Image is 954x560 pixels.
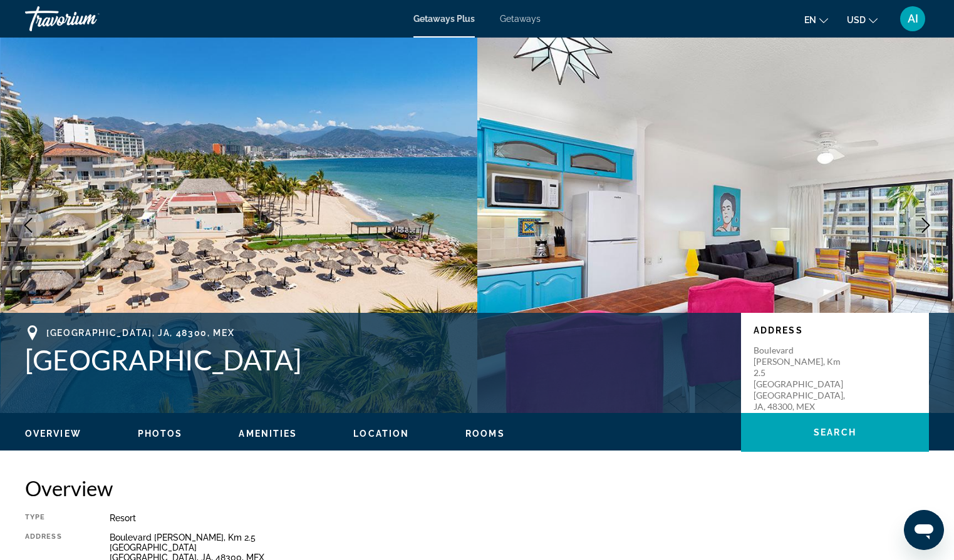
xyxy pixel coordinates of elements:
span: [GEOGRAPHIC_DATA], JA, 48300, MEX [46,328,234,338]
button: Change currency [847,11,878,29]
button: Location [353,428,409,439]
p: Address [754,325,916,335]
div: Type [25,513,78,523]
button: Overview [25,428,81,439]
a: Getaways [500,14,541,24]
button: Previous image [13,210,44,241]
span: Overview [25,429,81,439]
iframe: Button to launch messaging window [904,510,944,550]
a: Travorium [25,3,150,35]
h1: [GEOGRAPHIC_DATA] [25,344,728,376]
button: Photos [138,428,183,439]
div: Resort [110,513,929,523]
span: Search [814,427,856,437]
span: Photos [138,429,183,439]
p: Boulevard [PERSON_NAME], Km 2.5 [GEOGRAPHIC_DATA] [GEOGRAPHIC_DATA], JA, 48300, MEX [754,345,854,412]
h2: Overview [25,476,929,501]
button: Next image [910,210,941,241]
span: Rooms [465,429,505,439]
a: Getaways Plus [413,14,475,24]
button: Search [741,413,929,452]
span: AI [908,13,918,25]
button: Change language [804,11,828,29]
span: en [804,15,816,25]
span: Amenities [239,429,297,439]
button: Rooms [465,428,505,439]
button: Amenities [239,428,297,439]
span: Location [353,429,409,439]
button: User Menu [896,6,929,32]
span: USD [847,15,866,25]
